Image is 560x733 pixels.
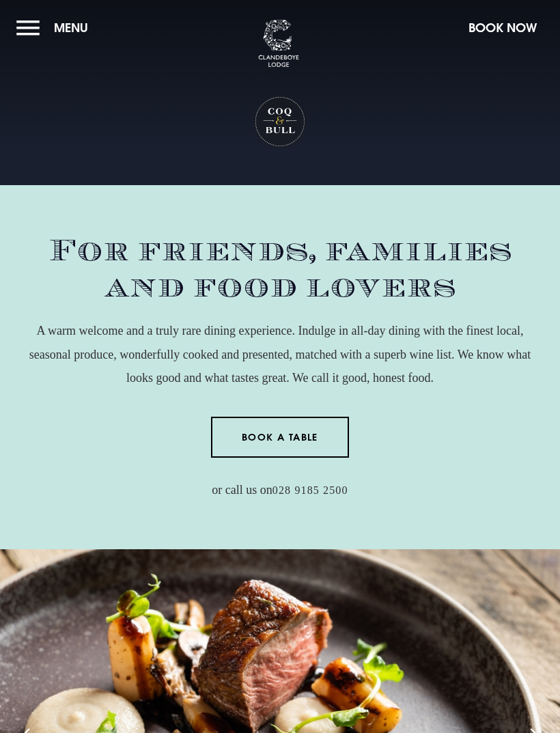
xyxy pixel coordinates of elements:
[258,20,299,68] img: Clandeboye Lodge
[16,233,544,305] h2: For friends, families and food lovers
[462,13,544,42] button: Book Now
[272,484,348,497] a: 028 9185 2500
[16,478,544,501] p: or call us on
[16,13,95,42] button: Menu
[54,20,88,36] span: Menu
[254,96,307,148] h1: Coq & Bull
[211,417,350,458] a: Book a Table
[16,319,544,389] p: A warm welcome and a truly rare dining experience. Indulge in all-day dining with the finest loca...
